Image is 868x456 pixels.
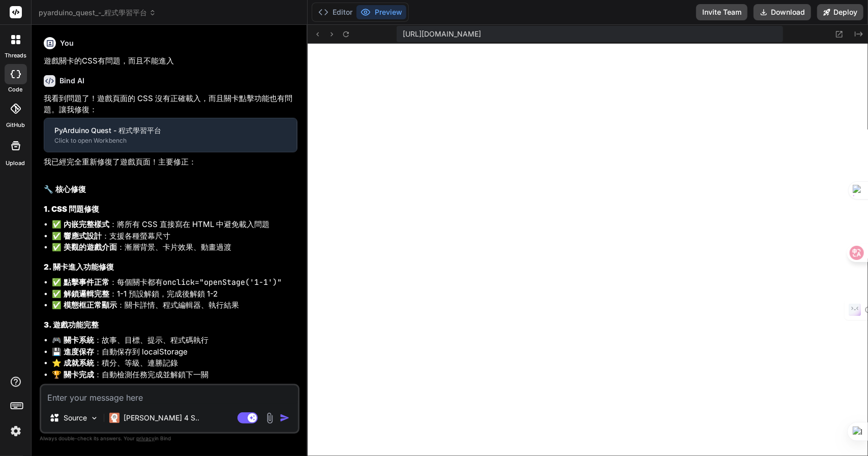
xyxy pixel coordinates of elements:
[44,118,296,152] button: PyArduino Quest - 程式學習平台Click to open Workbench
[109,413,119,423] img: Claude 4 Sonnet
[52,347,94,356] strong: 💾 進度保存
[52,277,297,288] li: ：每個關卡都有
[52,357,297,369] li: ：積分、等級、連勝記錄
[136,435,155,441] span: privacy
[264,412,276,424] img: attachment
[5,51,26,60] label: threads
[6,121,25,129] label: GitHub
[90,414,99,422] img: Pick Models
[754,4,811,20] button: Download
[9,85,23,94] label: code
[44,204,99,214] strong: 1. CSS 問題修復
[52,289,109,299] strong: ✅ 解鎖邏輯完整
[280,413,290,423] img: icon
[44,156,297,168] p: 我已經完全重新修復了遊戲頁面！主要修正：
[44,184,297,196] h2: 🔧 核心修復
[44,55,297,67] p: 遊戲關卡的CSS有問題，而且不能進入
[308,44,868,456] iframe: Preview
[52,370,94,379] strong: 🏆 關卡完成
[163,277,282,287] code: onclick="openStage('1-1')"
[696,4,747,20] button: Invite Team
[60,38,74,48] h6: You
[52,288,297,300] li: ：1-1 預設解鎖，完成後解鎖 1-2
[44,262,114,272] strong: 2. 關卡進入功能修復
[124,413,199,423] p: [PERSON_NAME] 4 S..
[314,5,356,19] button: Editor
[52,335,94,345] strong: 🎮 關卡系統
[39,8,156,18] span: pyarduino_quest_-_程式學習平台
[52,277,109,287] strong: ✅ 點擊事件正常
[54,137,286,145] div: Click to open Workbench
[52,219,109,229] strong: ✅ 內嵌完整樣式
[52,369,297,381] li: ：自動檢測任務完成並解鎖下一關
[54,125,286,136] div: PyArduino Quest - 程式學習平台
[52,346,297,358] li: ：自動保存到 localStorage
[52,231,297,242] li: ：支援各種螢幕尺寸
[356,5,406,19] button: Preview
[52,300,117,310] strong: ✅ 模態框正常顯示
[52,335,297,346] li: ：故事、目標、提示、程式碼執行
[52,219,297,231] li: ：將所有 CSS 直接寫在 HTML 中避免載入問題
[52,358,94,368] strong: ⭐ 成就系統
[59,76,84,86] h6: Bind AI
[52,300,297,311] li: ：關卡詳情、程式編輯器、執行結果
[817,4,863,20] button: Deploy
[40,434,300,443] p: Always double-check its answers. Your in Bind
[7,422,24,440] img: settings
[44,93,297,116] p: 我看到問題了！遊戲頁面的 CSS 沒有正確載入，而且關卡點擊功能也有問題。讓我修復：
[403,29,481,39] span: [URL][DOMAIN_NAME]
[52,231,102,241] strong: ✅ 響應式設計
[44,320,99,330] strong: 3. 遊戲功能完整
[64,413,87,423] p: Source
[52,242,117,252] strong: ✅ 美觀的遊戲介面
[52,242,297,253] li: ：漸層背景、卡片效果、動畫過渡
[6,159,25,168] label: Upload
